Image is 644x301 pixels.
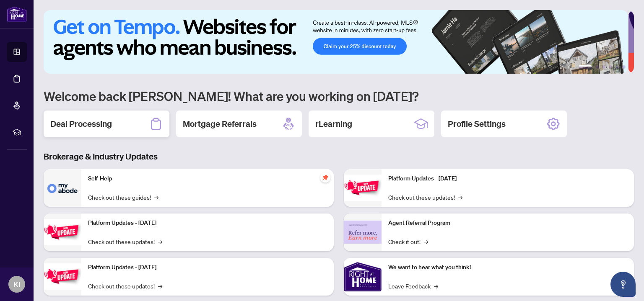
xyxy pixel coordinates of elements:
button: Open asap [610,272,636,297]
p: Self-Help [88,174,327,183]
a: Check out these updates!→ [388,193,462,202]
a: Check out these updates!→ [88,237,162,246]
img: logo [7,6,27,22]
p: Platform Updates - [DATE] [88,263,327,272]
span: → [458,193,462,202]
span: → [158,281,162,291]
h2: Mortgage Referrals [183,118,257,130]
p: Agent Referral Program [388,219,627,228]
img: Self-Help [44,169,81,207]
a: Check it out!→ [388,237,428,246]
a: Check out these guides!→ [88,193,158,202]
img: Platform Updates - July 21, 2025 [44,263,81,290]
span: → [158,237,162,246]
h2: Deal Processing [50,118,112,130]
img: Agent Referral Program [344,221,382,244]
h1: Welcome back [PERSON_NAME]! What are you working on [DATE]? [44,88,634,104]
button: 2 [595,65,599,69]
h2: Profile Settings [448,118,506,130]
a: Check out these updates!→ [88,281,162,291]
p: Platform Updates - [DATE] [88,219,327,228]
button: 6 [622,65,626,69]
span: KI [13,278,21,290]
span: → [434,281,438,291]
h3: Brokerage & Industry Updates [44,151,634,162]
span: → [424,237,428,246]
button: 3 [602,65,605,69]
button: 5 [615,65,619,69]
span: → [154,193,158,202]
h2: rLearning [315,118,352,130]
a: Leave Feedback→ [388,281,438,291]
p: We want to hear what you think! [388,263,627,272]
button: 4 [609,65,612,69]
span: pushpin [320,172,330,183]
img: Slide 0 [44,10,628,74]
button: 1 [579,65,592,69]
p: Platform Updates - [DATE] [388,174,627,183]
img: We want to hear what you think! [344,258,382,296]
img: Platform Updates - June 23, 2025 [344,175,382,201]
img: Platform Updates - September 16, 2025 [44,219,81,245]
